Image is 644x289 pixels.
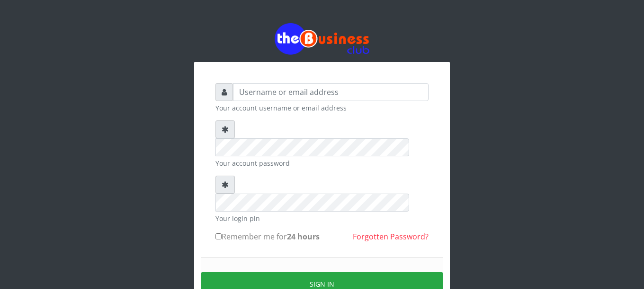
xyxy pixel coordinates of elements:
[215,231,320,242] label: Remember me for
[287,231,320,242] b: 24 hours
[215,158,429,168] small: Your account password
[353,231,429,242] a: Forgotten Password?
[215,233,222,239] input: Remember me for24 hours
[215,103,429,113] small: Your account username or email address
[215,213,429,223] small: Your login pin
[233,83,429,101] input: Username or email address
